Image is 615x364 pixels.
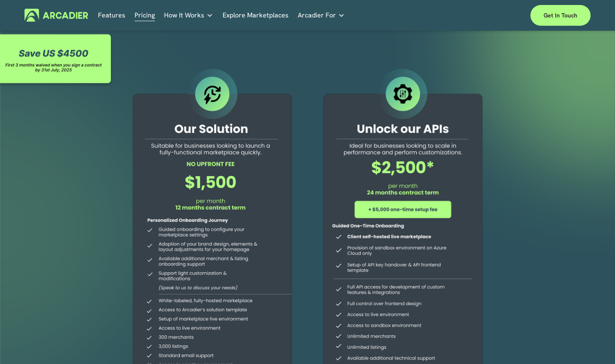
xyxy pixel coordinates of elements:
[530,5,590,26] a: Get in touch
[222,9,288,22] a: Explore Marketplaces
[25,9,88,22] img: Arcadier
[298,9,345,22] a: folder dropdown
[573,324,615,364] iframe: Chat Widget
[135,9,155,22] a: Pricing
[98,9,125,22] a: Features
[164,10,204,21] span: How It Works
[164,9,213,22] a: folder dropdown
[298,10,336,21] span: Arcadier For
